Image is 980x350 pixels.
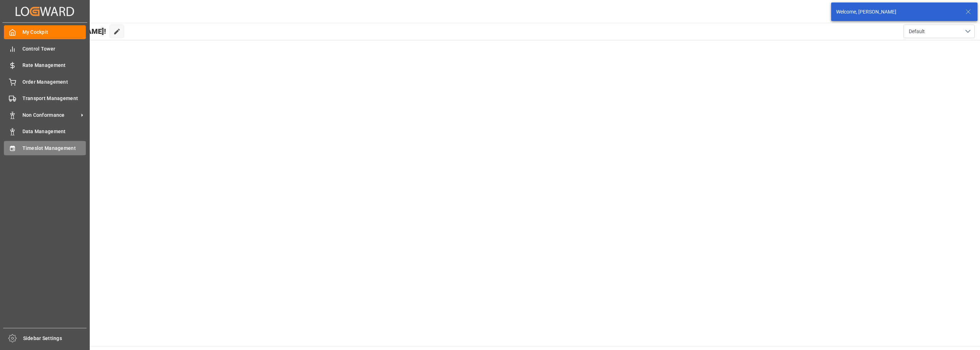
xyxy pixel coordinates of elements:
a: Transport Management [4,92,86,105]
span: Transport Management [22,95,86,102]
span: Default [909,28,925,35]
span: Sidebar Settings [23,335,87,342]
span: Order Management [22,78,86,86]
div: Welcome, [PERSON_NAME] [836,8,959,16]
span: Rate Management [22,62,86,69]
a: Timeslot Management [4,141,86,155]
a: Order Management [4,75,86,89]
span: Control Tower [22,45,86,53]
button: open menu [903,25,975,38]
span: Non Conformance [22,111,79,119]
a: My Cockpit [4,25,86,39]
a: Rate Management [4,58,86,72]
span: My Cockpit [22,28,86,36]
span: Timeslot Management [22,145,86,152]
a: Data Management [4,125,86,139]
a: Control Tower [4,42,86,56]
span: Data Management [22,128,86,135]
